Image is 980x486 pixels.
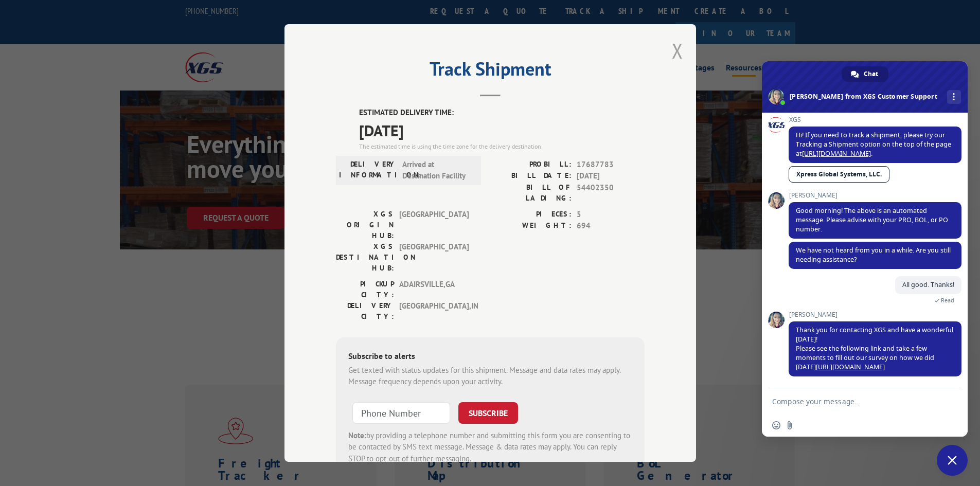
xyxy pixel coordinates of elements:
textarea: Compose your message... [772,397,935,406]
span: Send a file [786,421,794,429]
span: [GEOGRAPHIC_DATA] [399,209,469,241]
label: DELIVERY INFORMATION: [339,159,397,182]
div: More channels [947,90,961,104]
label: BILL OF LADING: [490,182,572,204]
span: 5 [577,209,645,221]
label: PIECES: [490,209,572,221]
span: Good morning! The above is an automated message. Please advise with your PRO, BOL, or PO number. [796,206,948,233]
span: We have not heard from you in a while. Are you still needing assistance? [796,246,951,264]
label: XGS DESTINATION HUB: [336,241,394,274]
span: Hi! If you need to track a shipment, please try our Tracking a Shipment option on the top of the ... [796,131,951,158]
div: by providing a telephone number and submitting this form you are consenting to be contacted by SM... [348,430,632,465]
div: Close chat [937,445,968,476]
span: [DATE] [577,170,645,182]
label: BILL DATE: [490,170,572,182]
div: Get texted with status updates for this shipment. Message and data rates may apply. Message frequ... [348,365,632,388]
label: PICKUP CITY: [336,279,394,300]
div: Chat [842,66,888,82]
a: Xpress Global Systems, LLC. [789,166,889,183]
label: PROBILL: [490,159,572,171]
a: [URL][DOMAIN_NAME] [816,363,885,371]
button: SUBSCRIBE [458,402,518,424]
input: Phone Number [352,402,450,424]
div: Subscribe to alerts [348,350,632,365]
a: [URL][DOMAIN_NAME] [802,149,871,158]
span: 694 [577,220,645,232]
span: XGS [789,116,961,123]
span: 17687783 [577,159,645,171]
label: XGS ORIGIN HUB: [336,209,394,241]
span: All good. Thanks! [902,280,954,289]
label: DELIVERY CITY: [336,300,394,322]
span: [DATE] [359,119,645,142]
label: WEIGHT: [490,220,572,232]
span: Arrived at Destination Facility [402,159,472,182]
span: [GEOGRAPHIC_DATA] , IN [399,300,469,322]
h2: Track Shipment [336,62,645,81]
span: 54402350 [577,182,645,204]
span: [PERSON_NAME] [789,192,961,199]
span: Read [941,297,954,304]
button: Close modal [672,37,683,64]
strong: Note: [348,430,366,440]
span: [GEOGRAPHIC_DATA] [399,241,469,274]
span: Chat [864,66,878,82]
div: The estimated time is using the time zone for the delivery destination. [359,142,645,151]
span: ADAIRSVILLE , GA [399,279,469,300]
span: [PERSON_NAME] [789,311,961,318]
label: ESTIMATED DELIVERY TIME: [359,107,645,119]
span: Thank you for contacting XGS and have a wonderful [DATE]! Please see the following link and take ... [796,326,953,371]
span: Insert an emoji [772,421,780,429]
